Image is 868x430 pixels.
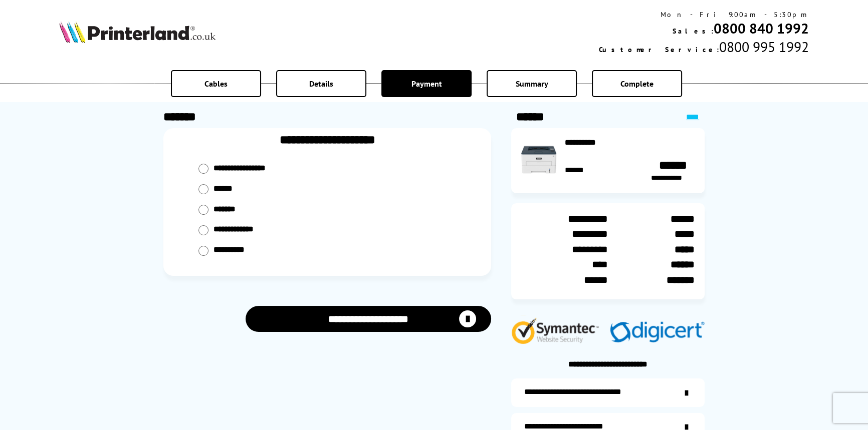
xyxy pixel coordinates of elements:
[714,19,809,38] a: 0800 840 1992
[620,79,654,89] span: Complete
[59,21,215,43] img: Printerland Logo
[204,79,228,89] span: Cables
[599,10,809,19] div: Mon - Fri 9:00am - 5:30pm
[719,38,809,56] span: 0800 995 1992
[309,79,333,89] span: Details
[411,79,442,89] span: Payment
[673,27,714,36] span: Sales:
[516,79,548,89] span: Summary
[599,45,719,54] span: Customer Service:
[511,378,705,407] a: additional-ink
